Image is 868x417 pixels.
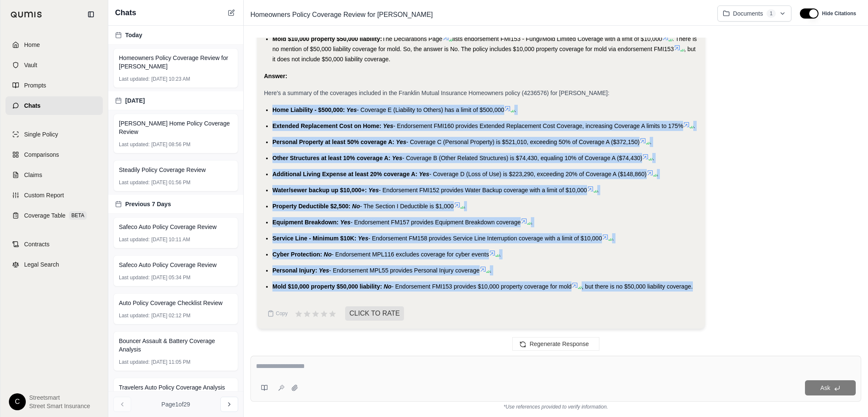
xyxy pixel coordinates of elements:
span: Safeco Auto Policy Coverage Review [119,223,217,231]
span: The Declarations Page [382,35,442,42]
span: Home [24,41,40,49]
a: Chats [5,96,103,115]
span: - Coverage B (Other Related Structures) is $74,430, equaling 10% of Coverage A ($74,430) [402,155,642,161]
span: . [652,155,654,161]
span: Previous 7 Days [125,200,171,208]
span: Today [125,31,142,39]
a: Claims [5,166,103,184]
span: Other Structures at least 10% coverage A: [272,155,390,161]
span: Chats [24,101,41,110]
span: Yes [319,267,329,274]
span: Claims [24,171,42,179]
span: Yes [396,139,406,145]
span: [DATE] 08:56 PM [151,141,190,148]
button: Documents1 [717,5,792,22]
span: Streetsmart [29,393,90,402]
button: Regenerate Response [512,337,599,351]
span: Page 1 of 29 [162,400,190,409]
span: - Coverage E (Liability to Others) has a limit of $500,000 [357,106,504,113]
span: Last updated: [119,179,150,186]
a: Home [5,35,103,54]
span: . [657,171,659,177]
span: Personal Property at least 50% coverage A: [272,139,394,145]
span: - Endorsement FMI160 provides Extended Replacement Cost Coverage, increasing Coverage A limits to... [393,123,684,129]
button: Collapse sidebar [84,8,98,21]
span: [DATE] 10:23 AM [151,76,190,82]
span: - Endorsement MPL116 excludes coverage for cyber events [332,251,489,258]
span: - Coverage C (Personal Property) is $521,010, exceeding 50% of Coverage A ($372,150) [406,139,640,145]
span: Here's a summary of the coverages included in the Franklin Mutual Insurance Homeowners policy (42... [264,90,610,96]
span: - Endorsement FMI152 provides Water Backup coverage with a limit of $10,000 [379,187,587,194]
a: Custom Report [5,186,103,204]
span: Yes [340,219,350,226]
span: Yes [368,187,379,194]
span: [DATE] 02:12 PM [151,312,190,319]
span: - The Section I Deductible is $1,000 [360,203,454,210]
span: . [597,187,599,194]
span: Documents [733,9,763,18]
span: CLICK TO RATE [345,306,404,321]
span: , but there is no $50,000 liability coverage. [582,283,692,290]
a: Vault [5,56,103,74]
span: [DATE] 11:05 PM [151,359,190,365]
span: No [384,283,392,290]
span: [DATE] 05:34 PM [151,274,190,281]
span: Yes [419,171,429,177]
a: Prompts [5,76,103,95]
span: Yes [383,123,393,129]
span: [DATE] 01:56 PM [151,179,190,186]
a: Legal Search [5,255,103,274]
span: Custom Report [24,191,64,199]
span: Yes [346,106,357,113]
span: Safeco Auto Policy Coverage Review [119,261,217,269]
span: Yes [392,155,402,161]
a: Contracts [5,235,103,253]
span: Mold $10,000 property $50,000 liability: [272,283,382,290]
span: Last updated: [119,236,150,243]
span: No [352,203,360,210]
span: Homeowners Policy Coverage Review for [PERSON_NAME] [247,8,436,22]
span: Street Smart Insurance [29,402,90,410]
span: Hide Citations [822,10,856,17]
span: Legal Search [24,260,59,269]
div: *Use references provided to verify information. [250,402,861,410]
span: . [499,251,501,258]
span: Homeowners Policy Coverage Review for [PERSON_NAME] [119,54,233,71]
span: Last updated: [119,312,150,319]
span: Home Liability - $500,000: [272,106,345,113]
span: Last updated: [119,359,150,365]
span: Chats [115,7,136,19]
button: New Chat [226,8,236,18]
span: Single Policy [24,130,58,139]
span: . [514,106,516,113]
span: Service Line - Minimum $10K: [272,235,356,242]
span: No [324,251,332,258]
strong: Answer: [264,73,287,79]
span: Steadily Policy Coverage Review [119,166,206,174]
span: [PERSON_NAME] Home Policy Coverage Review [119,119,233,136]
span: Ask [820,384,830,391]
span: 1 [766,9,776,18]
span: Property Deductible $2,500: [272,203,350,210]
span: . [612,235,614,242]
span: Additional Living Expense at least 20% coverage A: [272,171,418,177]
span: . [531,219,533,226]
span: BETA [69,211,87,220]
span: - Endorsement FM158 provides Service Line Interruption coverage with a limit of $10,000 [368,235,602,242]
span: - Endorsement FMI153 provides $10,000 property coverage for mold [392,283,572,290]
a: Single Policy [5,125,103,144]
span: Prompts [24,81,46,90]
span: [DATE] [125,96,145,105]
a: Coverage TableBETA [5,206,103,225]
span: Vault [24,61,37,69]
span: Copy [276,310,288,317]
span: - Coverage D (Loss of Use) is $223,290, exceeding 20% of Coverage A ($148,860) [429,171,647,177]
span: Cyber Protection: [272,251,322,258]
span: Bouncer Assault & Battery Coverage Analysis [119,337,233,354]
span: Auto Policy Coverage Checklist Review [119,299,222,307]
span: Coverage Table [24,211,66,220]
span: Equipment Breakdown: [272,219,338,226]
span: Contracts [24,240,49,248]
div: Edit Title [247,8,711,22]
span: . [464,203,466,210]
